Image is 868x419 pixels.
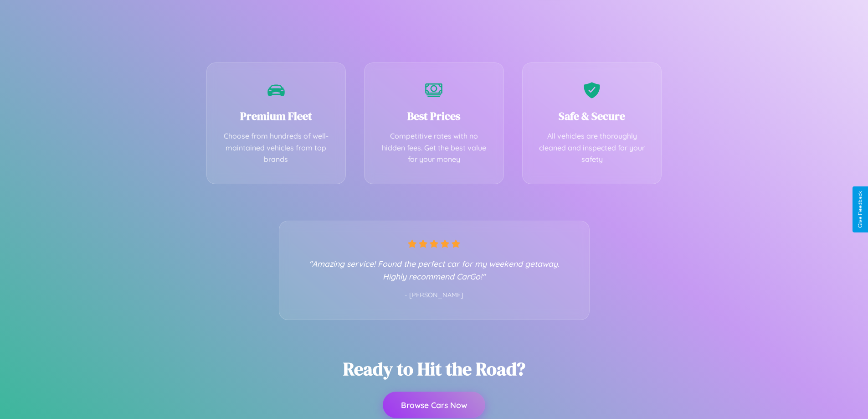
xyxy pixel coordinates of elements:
h3: Premium Fleet [221,109,332,124]
p: Competitive rates with no hidden fees. Get the best value for your money [378,130,490,166]
p: Choose from hundreds of well-maintained vehicles from top brands [221,130,332,166]
h2: Ready to Hit the Road? [343,357,525,381]
h3: Safe & Secure [536,109,648,124]
p: All vehicles are thoroughly cleaned and inspected for your safety [536,130,648,166]
button: Browse Cars Now [383,392,485,418]
p: "Amazing service! Found the perfect car for my weekend getaway. Highly recommend CarGo!" [298,257,571,283]
p: - [PERSON_NAME] [298,290,571,301]
div: Give Feedback [857,191,863,228]
h3: Best Prices [378,109,490,124]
